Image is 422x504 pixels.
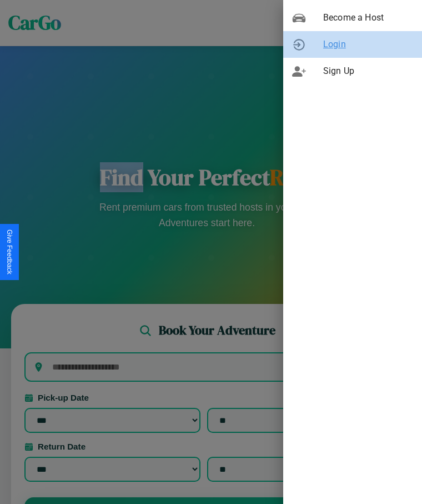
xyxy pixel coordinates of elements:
div: Login [283,31,422,58]
span: Sign Up [323,64,413,78]
div: Sign Up [283,58,422,84]
div: Become a Host [283,4,422,31]
span: Login [323,38,413,51]
div: Give Feedback [6,229,13,275]
span: Become a Host [323,11,413,24]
